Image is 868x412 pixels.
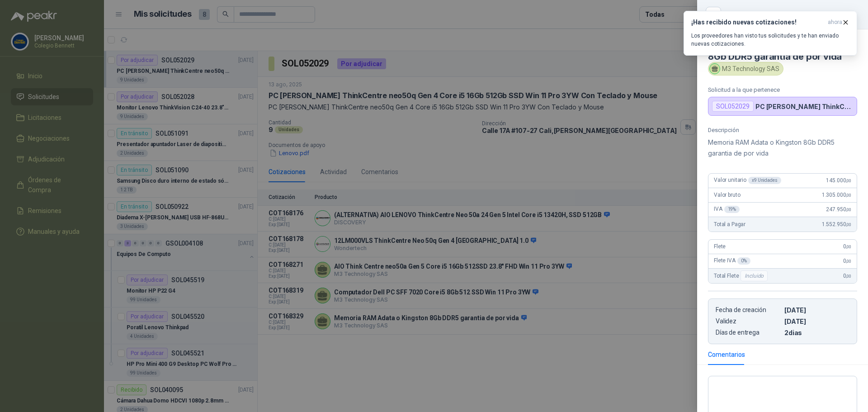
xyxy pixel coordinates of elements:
[826,177,851,184] span: 145.000
[714,192,740,198] span: Valor bruto
[784,317,849,325] p: [DATE]
[748,177,781,184] div: x 9 Unidades
[846,244,851,249] span: ,00
[708,137,857,159] p: Memoria RAM Adata o Kingston 8Gb DDR5 garantia de por vida
[737,257,750,265] div: 0 %
[716,317,781,325] p: Validez
[846,193,851,198] span: ,00
[822,221,851,227] span: 1.552.950
[724,206,740,213] div: 19 %
[716,329,781,336] p: Días de entrega
[708,86,857,93] p: Solicitud a la que pertenece
[843,243,851,250] span: 0
[691,19,824,26] h3: ¡Has recibido nuevas cotizaciones!
[712,101,754,112] div: SOL052029
[708,127,857,133] p: Descripción
[716,306,781,314] p: Fecha de creación
[784,306,849,314] p: [DATE]
[846,207,851,212] span: ,00
[714,221,745,227] span: Total a Pagar
[846,259,851,264] span: ,00
[826,206,851,213] span: 247.950
[691,32,849,48] p: Los proveedores han visto tus solicitudes y te han enviado nuevas cotizaciones.
[755,103,853,110] p: PC [PERSON_NAME] ThinkCentre neo50q Gen 4 Core i5 16Gb 512Gb SSD Win 11 Pro 3YW Con Teclado y Mouse
[714,270,769,281] span: Total Flete
[714,206,740,213] span: IVA
[714,243,726,250] span: Flete
[822,192,851,198] span: 1.305.000
[714,177,781,184] span: Valor unitario
[784,329,849,336] p: 2 dias
[843,273,851,279] span: 0
[708,9,719,20] button: Close
[846,274,851,279] span: ,00
[726,7,857,22] div: COT168329
[708,350,745,360] div: Comentarios
[846,222,851,227] span: ,00
[828,19,842,26] span: ahora
[843,258,851,264] span: 0
[684,11,857,56] button: ¡Has recibido nuevas cotizaciones!ahora Los proveedores han visto tus solicitudes y te han enviad...
[846,178,851,183] span: ,00
[714,257,750,265] span: Flete IVA
[741,270,768,281] div: Incluido
[708,62,783,76] div: M3 Technology SAS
